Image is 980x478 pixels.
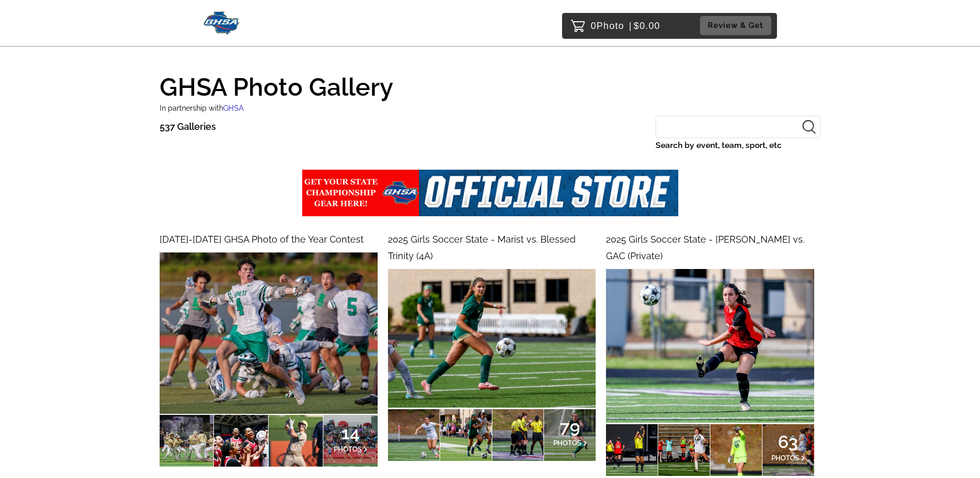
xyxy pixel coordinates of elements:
span: Photo [597,18,625,34]
img: 192771 [606,269,814,423]
button: Review & Get [700,16,771,35]
img: 192850 [388,269,596,408]
small: In partnership with [160,103,244,112]
span: 63 [771,439,805,445]
img: 193801 [160,252,378,414]
span: 2025 Girls Soccer State - Marist vs. Blessed Trinity (4A) [388,234,575,261]
a: [DATE]-[DATE] GHSA Photo of the Year Contest14PHOTOS [160,231,378,467]
a: 2025 Girls Soccer State - Marist vs. Blessed Trinity (4A)79PHOTOS [388,231,596,461]
a: Review & Get [700,16,774,35]
p: 0 $0.00 [591,18,661,34]
p: 537 Galleries [160,118,216,135]
span: GHSA [223,103,244,112]
img: Snapphound Logo [204,11,240,35]
a: 2025 Girls Soccer State - [PERSON_NAME] vs. GAC (Private)63PHOTOS [606,231,814,476]
img: ghsa%2Fevents%2Fgallery%2Fundefined%2F5fb9f561-abbd-4c28-b40d-30de1d9e5cda [302,170,678,216]
span: 14 [334,430,368,436]
h1: GHSA Photo Gallery [160,65,821,99]
span: [DATE]-[DATE] GHSA Photo of the Year Contest [160,234,364,245]
span: PHOTOS [771,454,799,462]
span: PHOTOS [334,445,362,453]
span: PHOTOS [553,439,581,447]
span: 2025 Girls Soccer State - [PERSON_NAME] vs. GAC (Private) [606,234,804,261]
span: | [629,21,632,31]
label: Search by event, team, sport, etc [656,138,821,153]
span: 79 [553,424,587,430]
